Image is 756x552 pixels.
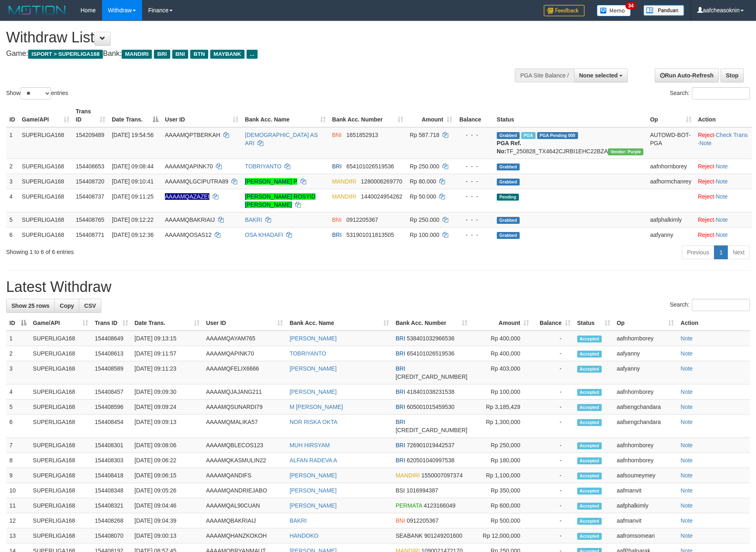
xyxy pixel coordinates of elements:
div: - - - [459,192,490,201]
th: ID: activate to sort column descending [6,316,30,331]
img: Button%20Memo.svg [597,5,631,16]
td: aafnhornborey [614,438,678,453]
span: Rp 587.718 [410,132,439,138]
span: Copy 531901011813505 to clipboard [347,232,394,238]
span: 154209489 [76,132,105,138]
td: Rp 100,000 [471,384,532,400]
span: Rp 250.000 [410,163,439,170]
td: 154408454 [91,415,131,438]
span: [DATE] 09:11:25 [112,193,153,200]
td: Rp 180,000 [471,453,532,468]
td: AAAAMQJAJANG211 [203,384,287,400]
a: Note [680,502,693,509]
th: ID [6,104,19,127]
a: Note [680,365,693,372]
span: BRI [396,442,405,448]
a: Reject [698,178,714,185]
th: Op: activate to sort column ascending [614,316,678,331]
label: Search: [670,299,750,311]
span: [DATE] 09:08:44 [112,163,153,170]
td: SUPERLIGA168 [19,174,73,189]
td: - [532,483,574,498]
a: Note [716,178,728,185]
td: 154408301 [91,438,131,453]
a: Note [680,517,693,524]
th: Balance: activate to sort column ascending [532,316,574,331]
span: 154408737 [76,193,105,200]
td: - [532,384,574,400]
span: Accepted [577,389,602,396]
th: Date Trans.: activate to sort column ascending [131,316,203,331]
td: [DATE] 09:13:15 [131,331,203,346]
td: [DATE] 09:06:15 [131,468,203,483]
td: aafsoumeymey [614,468,678,483]
td: Rp 403,000 [471,361,532,384]
span: Copy 1440024954262 to clipboard [361,193,402,200]
th: User ID: activate to sort column ascending [162,104,242,127]
a: [PERSON_NAME] [289,502,336,509]
th: Bank Acc. Name: activate to sort column ascending [286,316,392,331]
td: [DATE] 09:09:13 [131,415,203,438]
td: [DATE] 09:09:24 [131,400,203,415]
td: - [532,468,574,483]
td: aafyanny [614,361,678,384]
td: · [695,189,752,212]
span: Rp 100.000 [410,232,439,238]
td: SUPERLIGA168 [30,453,92,468]
td: SUPERLIGA168 [30,483,92,498]
td: [DATE] 09:11:23 [131,361,203,384]
span: CSV [84,302,96,309]
td: 4 [6,189,19,212]
td: aafsengchandara [614,400,678,415]
span: Copy 538401032966536 to clipboard [407,335,454,342]
a: Note [700,140,712,146]
td: aafnhornborey [647,159,694,174]
a: HANDOKO [289,532,318,539]
span: MANDIRI [332,178,356,185]
td: 1 [6,127,19,159]
span: BRI [396,365,405,372]
span: Accepted [577,488,602,495]
th: Status [494,104,647,127]
td: · [695,227,752,242]
span: Copy 654101026519536 to clipboard [407,350,454,357]
a: Note [680,457,693,464]
span: Copy [60,302,74,309]
td: aafmanvit [614,483,678,498]
td: 154408303 [91,453,131,468]
td: 154408348 [91,483,131,498]
a: [PERSON_NAME] [289,472,336,479]
span: Accepted [577,442,602,449]
div: - - - [459,216,490,224]
h1: Withdraw List [6,29,496,46]
th: User ID: activate to sort column ascending [203,316,287,331]
h4: Game: Bank: [6,50,496,58]
div: - - - [459,231,490,239]
a: Note [716,163,728,170]
span: Rp 250.000 [410,216,439,223]
span: AAAAMQAPINK70 [165,163,213,170]
span: [DATE] 19:54:56 [112,132,153,138]
button: None selected [574,68,628,82]
td: [DATE] 09:08:06 [131,438,203,453]
a: Copy [54,299,79,313]
td: SUPERLIGA168 [30,498,92,513]
span: Copy 605001015459530 to clipboard [407,404,454,410]
span: MAYBANK [210,50,245,59]
td: aafyanny [614,346,678,361]
a: Note [716,216,728,223]
span: Grabbed [497,217,520,224]
a: Run Auto-Refresh [655,68,719,82]
td: SUPERLIGA168 [30,468,92,483]
td: AAAAMQKASMULIN22 [203,453,287,468]
a: Note [716,193,728,200]
a: M [PERSON_NAME] [289,404,343,410]
a: TOBRIYANTO [289,350,326,357]
select: Showentries [20,87,51,99]
a: [PERSON_NAME] [289,335,336,342]
span: Accepted [577,351,602,358]
td: SUPERLIGA168 [30,331,92,346]
td: SUPERLIGA168 [19,159,73,174]
td: [DATE] 09:06:22 [131,453,203,468]
th: Amount: activate to sort column ascending [471,316,532,331]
